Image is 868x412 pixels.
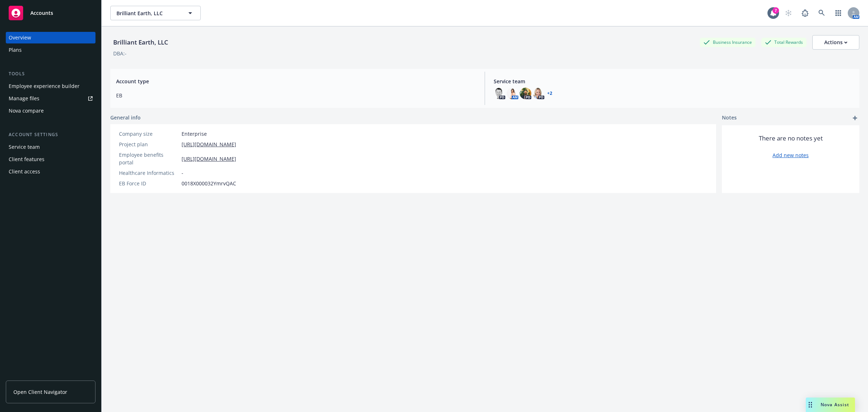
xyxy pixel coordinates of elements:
[6,131,95,138] div: Account settings
[781,6,796,20] a: Start snowing
[806,398,815,412] div: Drag to move
[520,88,531,99] img: photo
[6,32,95,43] a: Overview
[533,88,544,99] img: photo
[110,38,171,47] div: Brilliant Earth, LLC
[6,93,95,104] a: Manage files
[812,35,859,50] button: Actions
[182,180,236,187] span: 0018X000032YmrvQAC
[182,155,236,163] a: [URL][DOMAIN_NAME]
[761,38,807,47] div: Total Rewards
[6,166,95,177] a: Client access
[773,7,779,14] div: 7
[110,6,201,20] button: Brilliant Earth, LLC
[182,130,207,138] span: Enterprise
[116,92,476,99] span: EB
[494,88,505,99] img: photo
[9,154,44,165] div: Client features
[547,91,552,96] a: +2
[814,6,829,20] a: Search
[182,169,183,177] span: -
[773,151,809,159] a: Add new notes
[9,105,44,117] div: Nova compare
[6,3,95,23] a: Accounts
[110,114,141,121] span: General info
[119,169,179,177] div: Healthcare Informatics
[851,114,859,122] a: add
[9,93,39,104] div: Manage files
[6,154,95,165] a: Client features
[13,388,67,396] span: Open Client Navigator
[6,44,95,56] a: Plans
[116,9,179,17] span: Brilliant Earth, LLC
[30,10,53,16] span: Accounts
[824,35,847,49] div: Actions
[759,134,823,143] span: There are no notes yet
[119,130,179,138] div: Company size
[9,141,40,153] div: Service team
[494,77,854,85] span: Service team
[821,402,849,408] span: Nova Assist
[9,32,31,43] div: Overview
[9,166,40,177] div: Client access
[722,114,737,122] span: Notes
[113,50,127,57] div: DBA: -
[6,141,95,153] a: Service team
[700,38,756,47] div: Business Insurance
[116,77,476,85] span: Account type
[6,70,95,77] div: Tools
[806,398,855,412] button: Nova Assist
[831,6,846,20] a: Switch app
[507,88,518,99] img: photo
[798,6,812,20] a: Report a Bug
[6,105,95,117] a: Nova compare
[119,140,179,148] div: Project plan
[119,151,179,166] div: Employee benefits portal
[9,44,22,56] div: Plans
[182,140,236,148] a: [URL][DOMAIN_NAME]
[9,80,80,92] div: Employee experience builder
[119,180,179,187] div: EB Force ID
[6,80,95,92] a: Employee experience builder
